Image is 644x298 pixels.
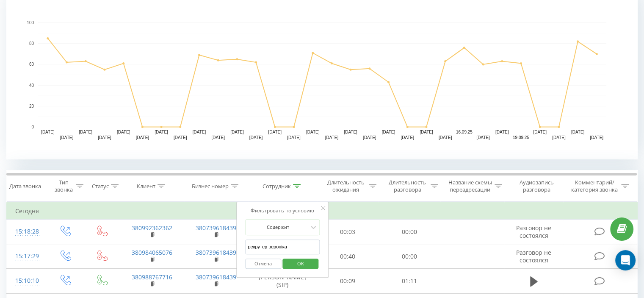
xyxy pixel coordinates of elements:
td: [PERSON_NAME] (SIP) [248,269,317,293]
div: Статус [92,183,109,190]
div: Название схемы переадресации [448,179,492,193]
div: 15:18:28 [15,223,38,240]
td: 00:03 [317,220,379,244]
text: [DATE] [268,130,282,134]
a: 380739618439 [196,273,236,281]
text: [DATE] [533,130,547,134]
a: 380739618439 [196,248,236,256]
input: Введите значение [245,240,320,254]
text: [DATE] [363,135,376,140]
text: [DATE] [325,135,339,140]
td: 01:11 [379,269,440,293]
div: Клиент [137,183,155,190]
text: [DATE] [552,135,566,140]
span: Разговор не состоялся [516,248,551,264]
button: Отмена [245,259,281,269]
a: 380739618439 [196,224,236,232]
div: Фильтровать по условию [245,206,320,215]
div: Тип звонка [53,179,73,193]
text: [DATE] [249,135,263,140]
text: 40 [29,83,34,88]
text: [DATE] [98,135,111,140]
button: OK [282,259,318,269]
td: 00:40 [317,244,379,269]
td: 00:00 [379,220,440,244]
text: [DATE] [495,130,509,134]
td: 00:09 [317,269,379,293]
div: 15:17:29 [15,248,38,265]
text: [DATE] [211,135,225,140]
text: 16.09.25 [456,130,473,134]
text: 80 [29,41,34,46]
div: Аудиозапись разговора [512,179,561,193]
text: [DATE] [155,130,168,134]
text: [DATE] [420,130,433,134]
text: [DATE] [306,130,320,134]
text: [DATE] [41,130,55,134]
div: Дата звонка [9,183,41,190]
text: [DATE] [476,135,490,140]
div: Open Intercom Messenger [615,250,636,270]
text: [DATE] [193,130,206,134]
text: [DATE] [174,135,187,140]
a: 380984065076 [132,248,172,256]
text: [DATE] [287,135,301,140]
text: [DATE] [439,135,452,140]
div: Длительность разговора [386,179,428,193]
text: [DATE] [79,130,93,134]
text: [DATE] [344,130,357,134]
span: OK [289,257,312,270]
text: [DATE] [136,135,149,140]
a: 380992362362 [132,224,172,232]
div: 15:10:10 [15,273,38,289]
div: Бизнес номер [192,183,229,190]
text: [DATE] [590,135,603,140]
text: [DATE] [117,130,130,134]
text: 19.09.25 [513,135,529,140]
text: [DATE] [382,130,395,134]
text: [DATE] [60,135,74,140]
text: 0 [31,125,34,129]
text: [DATE] [230,130,244,134]
div: Длительность ожидания [325,179,367,193]
text: [DATE] [571,130,585,134]
text: 20 [29,104,34,109]
text: 60 [29,62,34,67]
td: 00:00 [379,244,440,269]
text: [DATE] [401,135,414,140]
td: Сегодня [7,203,638,220]
div: Комментарий/категория звонка [569,179,619,193]
text: 100 [27,20,34,25]
span: Разговор не состоялся [516,224,551,240]
div: Сотрудник [263,183,291,190]
a: 380988767716 [132,273,172,281]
